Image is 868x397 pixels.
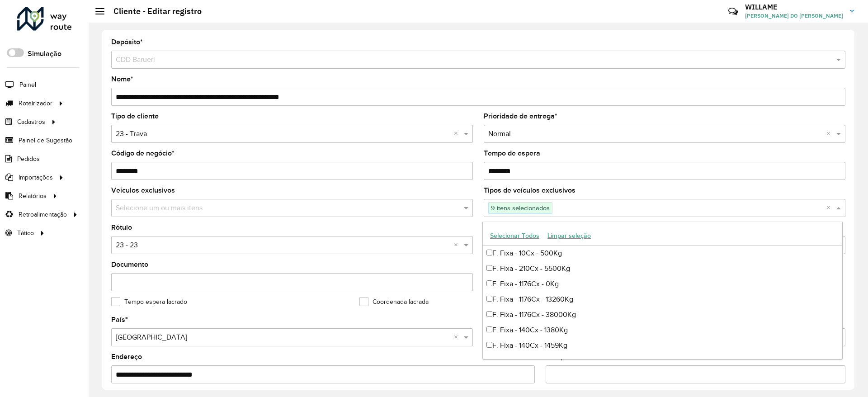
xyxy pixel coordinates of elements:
label: Tipos de veículos exclusivos [484,185,576,196]
label: Prioridade de entrega [484,111,557,122]
label: Endereço [111,351,142,362]
label: Depósito [111,37,143,47]
div: F. Fixa - 1176Cx - 13260Kg [483,292,842,307]
ng-dropdown-panel: Options list [482,222,843,359]
span: Clear all [454,332,462,343]
h2: Cliente - Editar registro [104,6,202,16]
div: F. Fixa - 1176Cx - 38000Kg [483,307,842,322]
label: Documento [111,259,148,270]
label: Rótulo [111,222,132,233]
label: Tempo espera lacrado [111,297,187,307]
div: F. Fixa - 140Cx - 3600Kg [483,353,842,369]
span: Tático [17,228,34,238]
span: Pedidos [17,154,40,164]
div: F. Fixa - 140Cx - 1459Kg [483,338,842,353]
label: Tipo de cliente [111,111,159,122]
span: Relatórios [19,191,47,201]
div: F. Fixa - 140Cx - 1380Kg [483,322,842,338]
span: Clear all [454,128,462,139]
span: Roteirizador [19,99,52,108]
div: F. Fixa - 210Cx - 5500Kg [483,261,842,276]
label: Coordenada lacrada [359,297,429,307]
span: 9 itens selecionados [489,203,552,213]
div: F. Fixa - 10Cx - 500Kg [483,246,842,261]
label: Código de negócio [111,148,175,159]
h3: WILLAME [745,3,843,11]
span: Painel [19,80,36,90]
label: País [111,314,128,325]
label: Tempo de espera [484,148,540,159]
label: Nome [111,74,133,85]
span: Clear all [826,128,834,139]
span: Clear all [826,203,834,213]
span: Cadastros [17,117,45,127]
span: Importações [19,173,53,182]
label: Simulação [28,48,61,59]
label: Veículos exclusivos [111,185,175,196]
span: Retroalimentação [19,210,67,219]
span: [PERSON_NAME] DO [PERSON_NAME] [745,12,843,20]
button: Selecionar Todos [486,229,543,243]
div: F. Fixa - 1176Cx - 0Kg [483,276,842,292]
span: Painel de Sugestão [19,136,72,145]
button: Limpar seleção [543,229,595,243]
span: Clear all [454,240,462,250]
a: Contato Rápido [723,2,743,21]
